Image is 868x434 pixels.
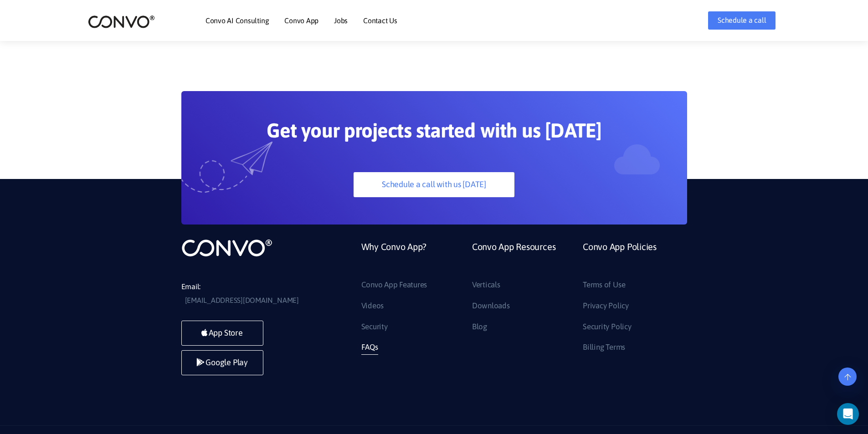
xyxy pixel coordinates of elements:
[837,403,859,425] div: Open Intercom Messenger
[361,278,427,292] a: Convo App Features
[472,320,487,334] a: Blog
[363,17,397,24] a: Contact Us
[181,238,272,257] img: logo_not_found
[181,350,263,375] a: Google Play
[708,11,776,30] a: Schedule a call
[185,294,299,307] a: [EMAIL_ADDRESS][DOMAIN_NAME]
[583,299,629,313] a: Privacy Policy
[181,280,318,307] li: Email:
[472,299,510,313] a: Downloads
[361,340,378,355] a: FAQs
[205,17,269,24] a: Convo AI Consulting
[361,320,388,334] a: Security
[583,278,625,292] a: Terms of Use
[583,340,625,355] a: Billing Terms
[334,17,348,24] a: Jobs
[354,238,687,361] div: Footer
[361,238,427,278] a: Why Convo App?
[583,320,631,334] a: Security Policy
[583,238,657,278] a: Convo App Policies
[354,172,514,197] a: Schedule a call with us [DATE]
[88,15,155,29] img: logo_2.png
[361,299,384,313] a: Videos
[472,238,555,278] a: Convo App Resources
[472,278,500,292] a: Verticals
[181,321,263,346] a: App Store
[284,17,318,24] a: Convo App
[225,118,644,149] h2: Get your projects started with us [DATE]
